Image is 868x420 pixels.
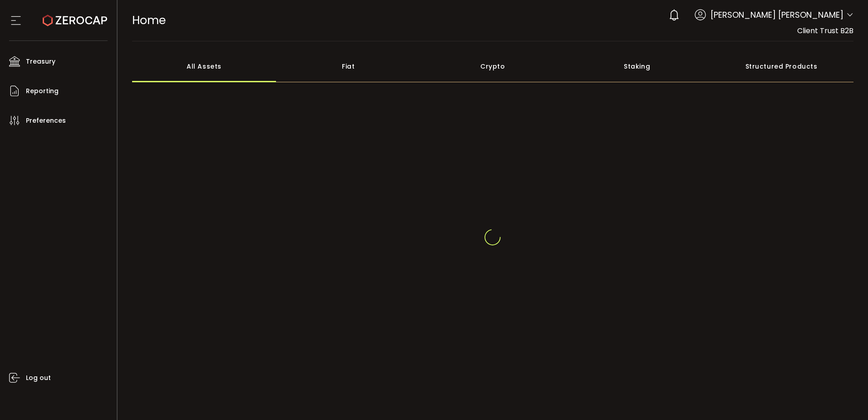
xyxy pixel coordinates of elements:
div: Fiat [276,50,420,82]
span: Preferences [26,114,66,127]
span: Reporting [26,85,59,98]
span: Home [132,12,166,28]
span: Treasury [26,55,55,68]
div: Structured Products [709,50,853,82]
div: Staking [565,50,709,82]
span: Client Trust B2B [797,25,853,36]
span: Log out [26,371,51,385]
div: All Assets [132,50,276,82]
span: [PERSON_NAME] [PERSON_NAME] [710,9,843,21]
div: Crypto [420,50,565,82]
